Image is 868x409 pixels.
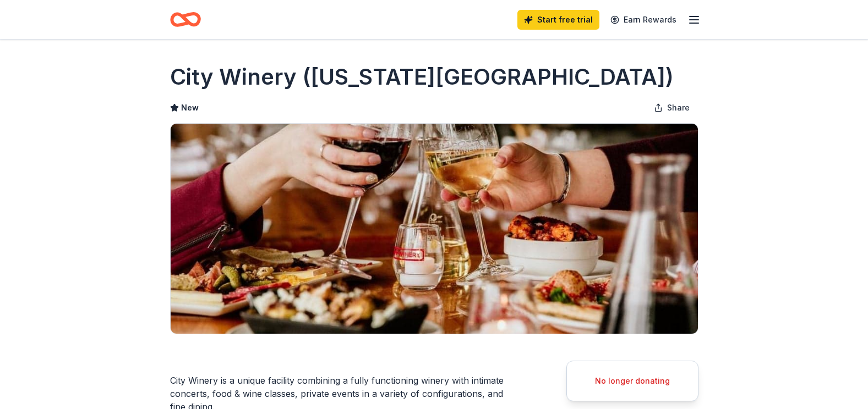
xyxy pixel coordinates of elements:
[517,10,599,30] a: Start free trial
[604,10,683,30] a: Earn Rewards
[171,124,698,334] img: Image for City Winery (New York City)
[170,62,674,92] h1: City Winery ([US_STATE][GEOGRAPHIC_DATA])
[181,101,199,114] span: New
[580,374,685,388] div: No longer donating
[645,97,698,119] button: Share
[667,101,690,114] span: Share
[170,7,201,32] a: Home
